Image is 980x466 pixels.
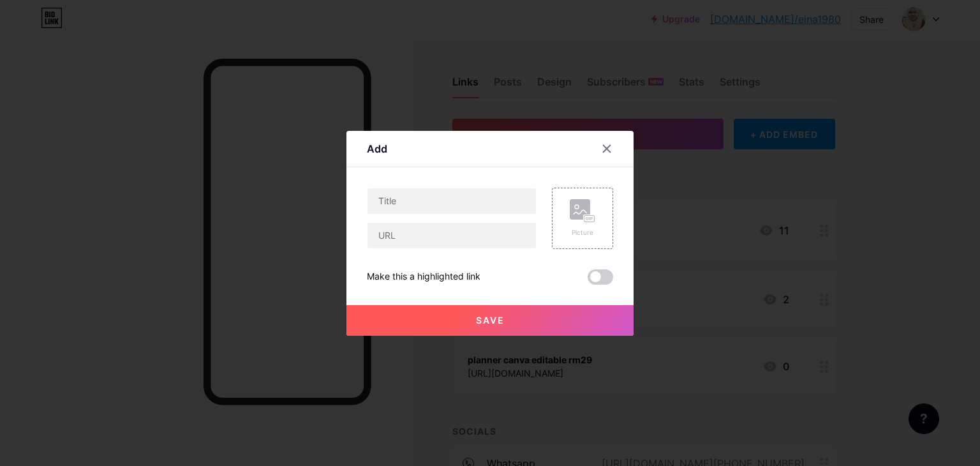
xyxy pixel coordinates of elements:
[367,269,480,285] div: Make this a highlighted link
[476,315,505,326] span: Save
[367,188,536,214] input: Title
[346,305,634,336] button: Save
[367,141,387,156] div: Add
[570,228,595,237] div: Picture
[367,223,536,248] input: URL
